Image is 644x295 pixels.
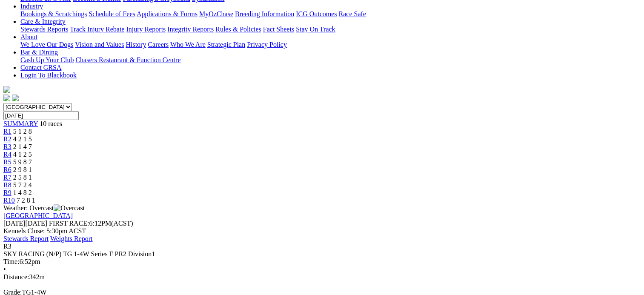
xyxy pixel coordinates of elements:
[3,227,641,235] div: Kennels Close: 5:30pm ACST
[13,143,32,150] span: 2 1 4 7
[296,26,335,33] a: Stay On Track
[3,151,11,158] a: R4
[13,189,32,196] span: 1 4 8 2
[3,111,79,120] input: Select date
[3,212,73,219] a: [GEOGRAPHIC_DATA]
[40,120,62,127] span: 10 races
[3,143,11,150] a: R3
[13,158,32,166] span: 5 9 8 7
[20,26,641,33] div: Care & Integrity
[20,64,61,71] a: Contact GRSA
[3,166,11,173] a: R6
[3,250,641,258] div: SKY RACING (N/P) TG 1-4W Series F PR2 Division1
[13,128,32,135] span: 5 1 2 8
[207,41,245,48] a: Strategic Plan
[3,220,47,227] span: [DATE]
[215,26,261,33] a: Rules & Policies
[3,86,10,93] img: logo-grsa-white.png
[137,10,197,17] a: Applications & Forms
[148,41,169,48] a: Careers
[3,135,11,143] a: R2
[235,10,294,17] a: Breeding Information
[20,56,641,64] div: Bar & Dining
[20,41,73,48] a: We Love Our Dogs
[17,197,35,204] span: 7 2 8 1
[49,220,133,227] span: 6:12PM(ACST)
[263,26,294,33] a: Fact Sheets
[3,204,85,212] span: Weather: Overcast
[3,258,20,265] span: Time:
[20,10,641,18] div: Industry
[3,174,11,181] a: R7
[50,235,93,242] a: Weights Report
[20,41,641,49] div: About
[13,151,32,158] span: 4 1 2 5
[49,220,89,227] span: FIRST RACE:
[20,18,66,25] a: Care & Integrity
[75,56,180,63] a: Chasers Restaurant & Function Centre
[3,95,10,101] img: facebook.svg
[3,273,641,281] div: 342m
[20,72,77,79] a: Login To Blackbook
[70,26,124,33] a: Track Injury Rebate
[20,33,37,40] a: About
[296,10,337,17] a: ICG Outcomes
[3,273,29,281] span: Distance:
[3,266,6,273] span: •
[54,204,85,212] img: Overcast
[3,220,26,227] span: [DATE]
[3,235,49,242] a: Stewards Report
[126,26,166,33] a: Injury Reports
[3,158,11,166] a: R5
[20,26,68,33] a: Stewards Reports
[13,135,32,143] span: 4 2 1 5
[167,26,214,33] a: Integrity Reports
[20,3,43,10] a: Industry
[13,181,32,189] span: 5 7 2 4
[75,41,124,48] a: Vision and Values
[170,41,206,48] a: Who We Are
[20,10,87,17] a: Bookings & Scratchings
[3,120,38,127] a: SUMMARY
[3,189,11,196] a: R9
[126,41,146,48] a: History
[20,49,58,56] a: Bar & Dining
[199,10,233,17] a: MyOzChase
[3,258,641,266] div: 6:52pm
[3,181,11,189] a: R8
[3,197,15,204] a: R10
[13,166,32,173] span: 2 9 8 1
[89,10,135,17] a: Schedule of Fees
[247,41,287,48] a: Privacy Policy
[3,128,11,135] a: R1
[3,243,11,250] span: R3
[338,10,366,17] a: Race Safe
[13,174,32,181] span: 2 5 8 1
[12,95,19,101] img: twitter.svg
[20,56,74,63] a: Cash Up Your Club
